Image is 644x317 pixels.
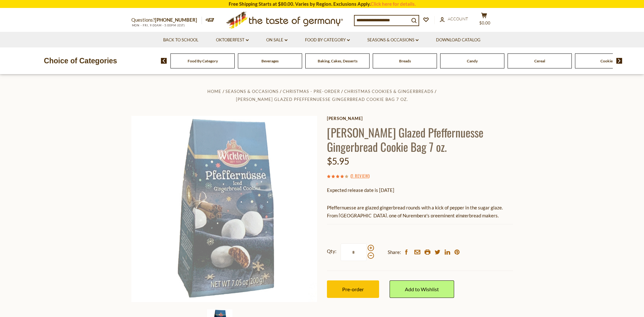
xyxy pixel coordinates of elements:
[467,59,478,63] a: Candy
[390,280,454,298] a: Add to Wishlist
[616,58,622,64] img: next arrow
[344,89,433,94] a: Christmas Cookies & Gingerbreads
[327,247,336,255] strong: Qty:
[440,16,468,23] a: Account
[600,59,614,63] a: Cookies
[131,16,202,24] p: Questions?
[327,204,513,220] p: Pfeffernuesse are glazed gingerbread rounds with a kick of pepper in the sugar glaze. From [GEOGR...
[350,173,370,179] span: ( )
[479,20,490,25] span: $0.00
[352,173,368,180] a: 1 Review
[327,280,379,298] button: Pre-order
[163,37,198,44] a: Back to School
[342,286,364,292] span: Pre-order
[436,37,481,44] a: Download Catalog
[188,59,218,63] a: Food By Category
[475,12,494,28] button: $0.00
[534,59,545,63] a: Cereal
[261,59,279,63] a: Beverages
[131,116,317,302] img: Wicklein Glazed Pfeffernuesse Gingerbread Cookie Bag 7 oz.
[370,1,416,7] a: Click here for details.
[327,116,513,121] a: [PERSON_NAME]
[161,58,167,64] img: previous arrow
[155,17,197,23] a: [PHONE_NUMBER]
[305,37,350,44] a: Food By Category
[367,37,419,44] a: Seasons & Occasions
[283,89,340,94] a: Christmas - PRE-ORDER
[225,89,279,94] a: Seasons & Occasions
[399,59,411,63] a: Breads
[131,24,185,27] span: MON - FRI, 9:00AM - 5:00PM (EST)
[236,97,408,102] a: [PERSON_NAME] Glazed Pfeffernuesse Gingerbread Cookie Bag 7 oz.
[216,37,249,44] a: Oktoberfest
[448,16,468,21] span: Account
[327,125,513,154] h1: [PERSON_NAME] Glazed Pfeffernuesse Gingerbread Cookie Bag 7 oz.
[327,186,513,194] p: Expected release date is [DATE]
[327,156,349,166] span: $5.95
[318,59,357,63] a: Baking, Cakes, Desserts
[207,89,221,94] a: Home
[341,243,367,261] input: Qty:
[388,248,401,256] span: Share:
[266,37,287,44] a: On Sale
